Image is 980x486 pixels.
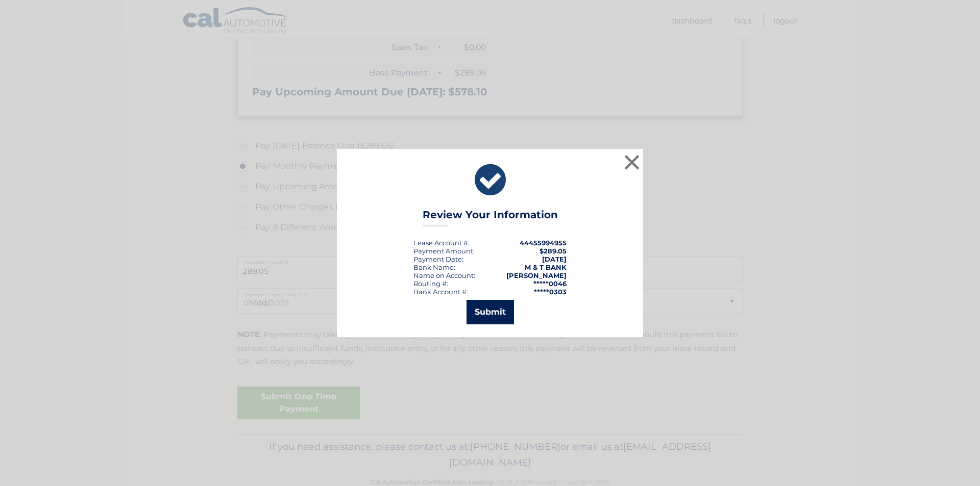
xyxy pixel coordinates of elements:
[506,271,567,279] strong: [PERSON_NAME]
[525,263,567,271] strong: M & T BANK
[467,300,514,324] button: Submit
[413,271,475,279] div: Name on Account:
[622,152,642,172] button: ×
[413,247,475,255] div: Payment Amount:
[413,255,462,263] span: Payment Date
[520,239,567,247] strong: 44455994955
[413,239,470,247] div: Lease Account #:
[413,279,448,288] div: Routing #:
[540,247,567,255] span: $289.05
[413,255,463,263] div: :
[423,209,558,226] h3: Review Your Information
[413,288,468,296] div: Bank Account #:
[542,255,567,263] span: [DATE]
[413,263,455,271] div: Bank Name:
